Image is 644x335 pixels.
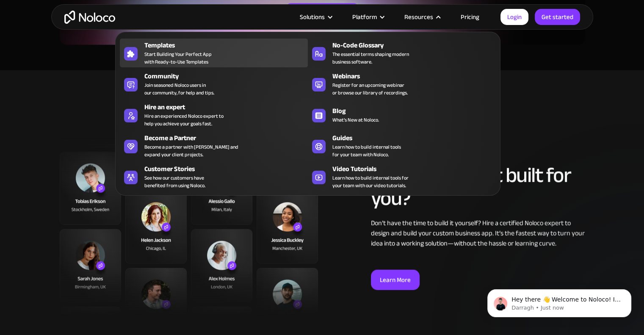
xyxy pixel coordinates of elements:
[332,106,500,116] div: Blog
[144,133,312,143] div: Become a Partner
[371,164,585,210] h2: Prefer to have it built for you?
[332,174,409,189] span: Learn how to build internal tools for your team with our video tutorials.
[394,11,450,22] div: Resources
[120,131,308,160] a: Become a PartnerBecome a partner with [PERSON_NAME] andexpand your client projects.
[308,100,496,129] a: BlogWhat's New at Noloco.
[308,131,496,160] a: GuidesLearn how to build internal toolsfor your team with Noloco.
[450,11,490,22] a: Pricing
[332,133,500,143] div: Guides
[535,9,580,25] a: Get started
[144,164,312,174] div: Customer Stories
[352,11,377,22] div: Platform
[144,50,212,66] span: Start Building Your Perfect App with Ready-to-Use Templates
[332,116,379,124] span: What's New at Noloco.
[144,112,224,127] div: Hire an experienced Noloco expert to help you achieve your goals fast.
[300,11,325,22] div: Solutions
[332,81,408,97] span: Register for an upcoming webinar or browse our library of recordings.
[332,71,500,81] div: Webinars
[144,174,205,189] span: See how our customers have benefited from using Noloco.
[342,11,394,22] div: Platform
[144,40,312,50] div: Templates
[404,11,433,22] div: Resources
[475,271,644,331] iframe: Intercom notifications message
[64,11,115,24] a: home
[371,218,585,249] div: Don’t have the time to build it yourself? Hire a certified Noloco expert to design and build your...
[308,162,496,191] a: Video TutorialsLearn how to build internal tools foryour team with our video tutorials.
[308,39,496,67] a: No-Code GlossaryThe essential terms shaping modernbusiness software.
[115,20,500,196] nav: Resources
[332,50,409,66] span: The essential terms shaping modern business software.
[120,162,308,191] a: Customer StoriesSee how our customers havebenefited from using Noloco.
[289,11,342,22] div: Solutions
[308,69,496,98] a: WebinarsRegister for an upcoming webinaror browse our library of recordings.
[120,100,308,129] a: Hire an expertHire an experienced Noloco expert tohelp you achieve your goals fast.
[371,270,420,290] a: Learn More
[144,71,312,81] div: Community
[144,81,214,97] span: Join seasoned Noloco users in our community, for help and tips.
[144,102,312,112] div: Hire an expert
[332,164,500,174] div: Video Tutorials
[120,69,308,98] a: CommunityJoin seasoned Noloco users inour community, for help and tips.
[332,143,401,158] span: Learn how to build internal tools for your team with Noloco.
[120,39,308,67] a: TemplatesStart Building Your Perfect Appwith Ready-to-Use Templates
[500,9,528,25] a: Login
[144,143,238,158] div: Become a partner with [PERSON_NAME] and expand your client projects.
[332,40,500,50] div: No-Code Glossary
